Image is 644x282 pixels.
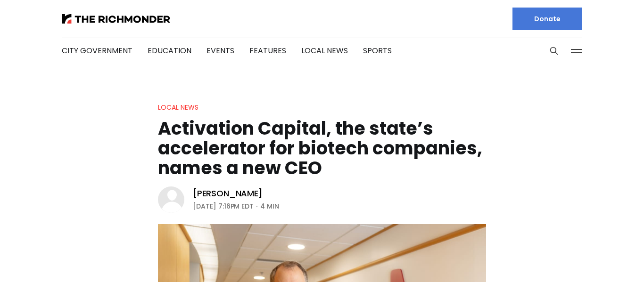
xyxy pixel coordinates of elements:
[193,188,263,199] a: [PERSON_NAME]
[260,201,279,212] span: 4 min
[62,45,132,56] a: City Government
[301,45,348,56] a: Local News
[547,44,561,58] button: Search this site
[249,45,286,56] a: Features
[512,8,582,30] a: Donate
[158,103,198,112] a: Local News
[363,45,392,56] a: Sports
[62,14,170,24] img: The Richmonder
[193,201,254,212] time: [DATE] 7:16PM EDT
[148,45,191,56] a: Education
[206,45,234,56] a: Events
[158,119,486,178] h1: Activation Capital, the state’s accelerator for biotech companies, names a new CEO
